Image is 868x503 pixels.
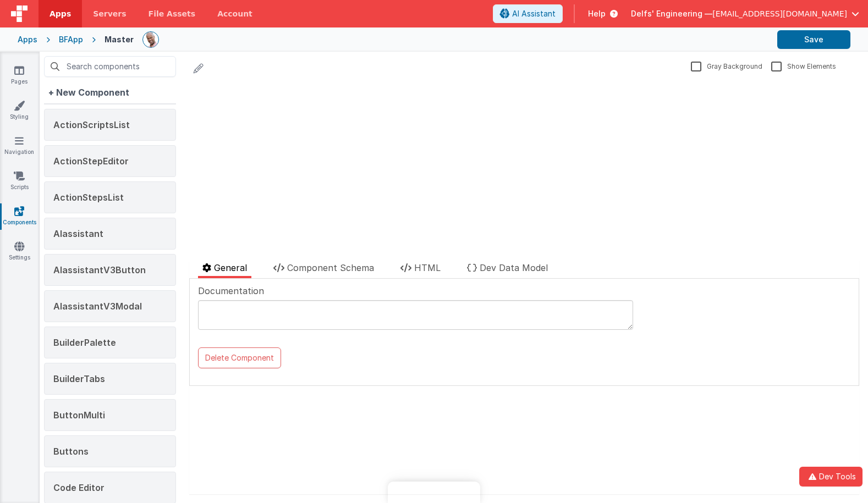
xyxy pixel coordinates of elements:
span: File Assets [149,8,196,19]
span: AIassistantV3Modal [53,301,142,312]
span: Apps [50,8,71,19]
span: BuilderTabs [53,373,105,384]
span: Component Schema [287,262,374,273]
span: ActionStepsList [53,192,124,203]
span: AI Assistant [512,8,556,19]
span: Buttons [53,446,89,457]
span: Documentation [198,284,264,297]
input: Search components [44,56,176,77]
span: HTML [414,262,441,273]
button: Delfs' Engineering — [EMAIL_ADDRESS][DOMAIN_NAME] [631,8,859,19]
span: Delfs' Engineering — [631,8,712,19]
span: General [214,262,247,273]
label: Show Elements [771,60,836,71]
span: ButtonMulti [53,410,105,421]
span: Servers [93,8,126,19]
img: 11ac31fe5dc3d0eff3fbbbf7b26fa6e1 [143,32,158,47]
button: Delete Component [198,347,281,368]
button: Save [777,30,850,49]
span: Dev Data Model [480,262,548,273]
span: ActionStepEditor [53,156,129,167]
span: Help [588,8,606,19]
span: ActionScriptsList [53,119,130,130]
button: Dev Tools [799,467,862,487]
span: BuilderPalette [53,337,116,348]
span: Code Editor [53,482,105,493]
div: BFApp [59,34,83,45]
button: AI Assistant [493,4,563,23]
span: [EMAIL_ADDRESS][DOMAIN_NAME] [712,8,847,19]
div: Master [105,34,134,45]
div: + New Component [44,81,134,103]
span: AIassistant [53,228,103,239]
label: Gray Background [691,60,762,71]
div: Apps [18,34,37,45]
span: AIassistantV3Button [53,264,146,275]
